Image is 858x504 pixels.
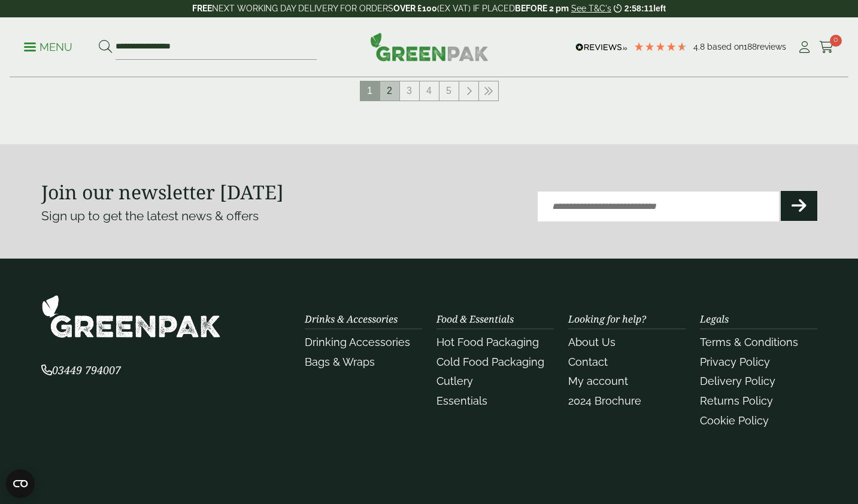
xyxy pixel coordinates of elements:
[400,81,419,101] a: 3
[744,42,757,51] span: 188
[305,356,375,368] a: Bags & Wraps
[41,363,121,377] span: 03449 794007
[360,81,380,101] span: 1
[420,81,439,101] a: 4
[380,81,399,101] a: 2
[575,43,627,51] img: REVIEWS.io
[436,356,544,368] a: Cold Food Packaging
[436,394,487,407] a: Essentials
[41,294,221,338] img: GreenPak Supplies
[41,207,390,226] p: Sign up to get the latest news & offers
[757,42,786,51] span: reviews
[568,336,616,348] a: About Us
[515,4,569,13] strong: BEFORE 2 pm
[700,414,769,427] a: Cookie Policy
[797,41,812,53] i: My Account
[6,469,35,498] button: Open CMP widget
[830,35,842,47] span: 0
[819,38,834,56] a: 0
[568,394,641,407] a: 2024 Brochure
[568,356,608,368] a: Contact
[24,40,72,54] p: Menu
[700,375,775,387] a: Delivery Policy
[393,4,437,13] strong: OVER £100
[24,40,72,52] a: Menu
[568,375,628,387] a: My account
[41,365,121,377] a: 03449 794007
[819,41,834,53] i: Cart
[693,42,707,51] span: 4.8
[700,394,773,407] a: Returns Policy
[653,4,666,13] span: left
[700,356,770,368] a: Privacy Policy
[700,336,798,348] a: Terms & Conditions
[571,4,611,13] a: See T&C's
[707,42,744,51] span: Based on
[624,4,653,13] span: 2:58:11
[633,41,687,52] div: 4.79 Stars
[41,179,284,205] strong: Join our newsletter [DATE]
[192,4,212,13] strong: FREE
[439,81,459,101] a: 5
[305,336,410,348] a: Drinking Accessories
[370,32,489,61] img: GreenPak Supplies
[436,375,473,387] a: Cutlery
[436,336,539,348] a: Hot Food Packaging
